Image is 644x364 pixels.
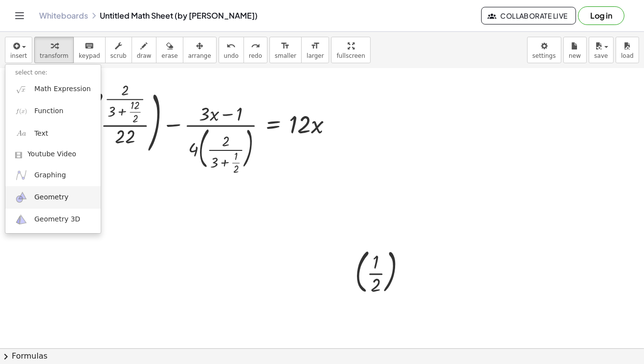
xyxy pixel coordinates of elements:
[183,37,217,63] button: arrange
[15,169,27,181] img: ggb-graphing.svg
[188,52,211,59] span: arrange
[275,52,296,59] span: smaller
[226,40,236,52] i: undo
[34,106,64,116] span: Function
[589,37,614,63] button: save
[15,83,27,96] img: sqrt_x.png
[5,78,101,100] a: Math Expression
[132,37,157,63] button: draw
[249,52,262,59] span: redo
[5,67,101,78] li: select one:
[578,6,624,25] button: Log in
[79,52,100,59] span: keypad
[27,149,76,159] span: Youtube Video
[34,129,48,139] span: Text
[34,215,80,224] span: Geometry 3D
[15,105,27,118] img: f_x.png
[616,37,639,63] button: load
[219,37,244,63] button: undoundo
[251,40,260,52] i: redo
[336,52,365,59] span: fullscreen
[301,37,329,63] button: format_sizelarger
[569,52,581,59] span: new
[73,37,106,63] button: keyboardkeypad
[331,37,370,63] button: fullscreen
[527,37,561,63] button: settings
[307,52,324,59] span: larger
[15,191,27,203] img: ggb-geometry.svg
[39,11,88,21] a: Whiteboards
[224,52,239,59] span: undo
[156,37,183,63] button: erase
[311,40,320,52] i: format_size
[15,127,27,140] img: Aa.png
[563,37,587,63] button: new
[10,52,27,59] span: insert
[5,186,101,208] a: Geometry
[489,11,568,20] span: Collaborate Live
[5,145,101,164] a: Youtube Video
[621,52,634,59] span: load
[34,37,74,63] button: transform
[34,170,66,180] span: Graphing
[5,122,101,145] a: Text
[161,52,178,59] span: erase
[85,40,94,52] i: keyboard
[34,193,68,202] span: Geometry
[5,100,101,122] a: Function
[111,52,127,59] span: scrub
[105,37,132,63] button: scrub
[5,209,101,231] a: Geometry 3D
[281,40,290,52] i: format_size
[34,84,90,94] span: Math Expression
[269,37,302,63] button: format_sizesmaller
[5,37,32,63] button: insert
[244,37,267,63] button: redoredo
[533,52,556,59] span: settings
[594,52,608,59] span: save
[137,52,152,59] span: draw
[40,52,68,59] span: transform
[15,214,27,226] img: ggb-3d.svg
[481,7,576,24] button: Collaborate Live
[5,164,101,186] a: Graphing
[12,8,27,24] button: Toggle navigation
